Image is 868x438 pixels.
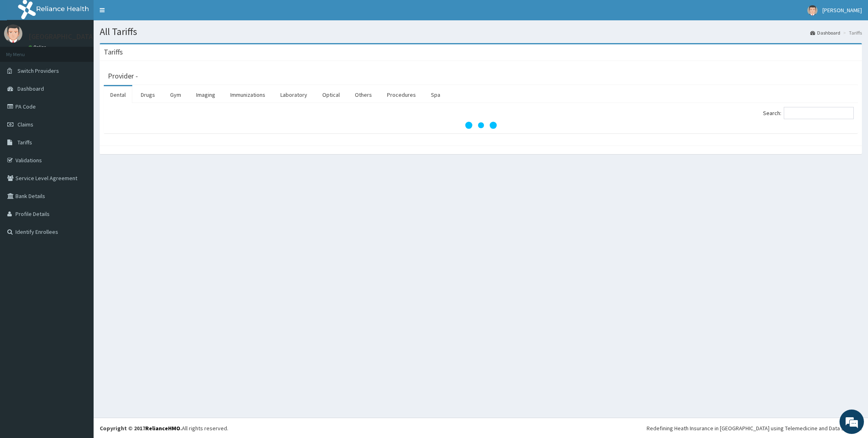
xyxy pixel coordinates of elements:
[104,86,132,103] a: Dental
[784,107,854,119] input: Search:
[28,33,118,40] p: [GEOGRAPHIC_DATA] ABUJA
[810,29,840,36] a: Dashboard
[465,109,497,142] svg: audio-loading
[100,26,862,37] h1: All Tariffs
[807,5,818,15] img: User Image
[17,121,33,128] span: Claims
[134,86,162,103] a: Drugs
[17,67,59,74] span: Switch Providers
[822,7,862,14] span: [PERSON_NAME]
[348,86,378,103] a: Others
[424,86,447,103] a: Spa
[145,425,180,432] a: RelianceHMO
[104,48,123,56] h3: Tariffs
[763,107,854,119] label: Search:
[380,86,422,103] a: Procedures
[17,85,44,92] span: Dashboard
[108,72,138,80] h3: Provider -
[100,425,182,432] strong: Copyright © 2017 .
[841,29,862,36] li: Tariffs
[17,139,32,146] span: Tariffs
[274,86,314,103] a: Laboratory
[224,86,272,103] a: Immunizations
[647,424,862,432] div: Redefining Heath Insurance in [GEOGRAPHIC_DATA] using Telemedicine and Data Science!
[190,86,222,103] a: Imaging
[316,86,346,103] a: Optical
[4,24,22,43] img: User Image
[28,44,48,50] a: Online
[164,86,188,103] a: Gym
